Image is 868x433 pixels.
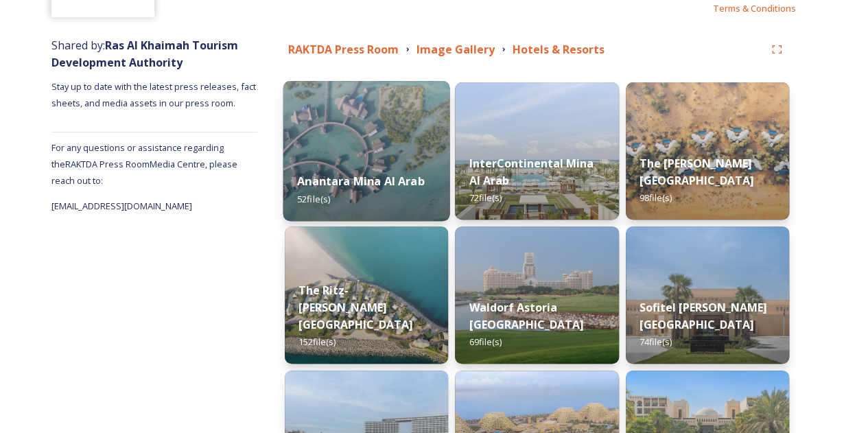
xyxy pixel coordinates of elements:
span: Shared by: [51,38,238,70]
span: 69 file(s) [469,336,501,348]
span: [EMAIL_ADDRESS][DOMAIN_NAME] [51,200,192,212]
strong: RAKTDA Press Room [288,42,399,57]
strong: Waldorf Astoria [GEOGRAPHIC_DATA] [469,300,583,332]
span: Terms & Conditions [713,2,796,14]
strong: The Ritz-[PERSON_NAME][GEOGRAPHIC_DATA] [298,283,413,332]
strong: Anantara Mina Al Arab [297,174,425,189]
img: ce6e5df5-bf95-4540-aab7-1bfb19ca7ac2.jpg [626,82,789,220]
span: 152 file(s) [298,336,336,348]
strong: Hotels & Resorts [513,42,605,57]
strong: The [PERSON_NAME] [GEOGRAPHIC_DATA] [640,156,754,188]
span: 74 file(s) [640,336,672,348]
strong: InterContinental Mina Al Arab [469,156,593,188]
img: a9ebf5a1-172b-4e0c-a824-34c24c466fca.jpg [626,226,789,364]
img: 78b6791c-afca-47d9-b215-0d5f683c3802.jpg [455,226,618,364]
span: Stay up to date with the latest press releases, fact sheets, and media assets in our press room. [51,80,258,109]
span: 52 file(s) [297,192,330,204]
img: aa4048f6-56b4-40ca-bd46-89bef3671076.jpg [455,82,618,220]
span: 98 file(s) [640,191,672,204]
img: c7d2be27-70fd-421d-abbd-f019b6627207.jpg [285,226,448,364]
strong: Image Gallery [417,42,495,57]
span: For any questions or assistance regarding the RAKTDA Press Room Media Centre, please reach out to: [51,141,237,187]
span: 72 file(s) [469,191,501,204]
strong: Sofitel [PERSON_NAME][GEOGRAPHIC_DATA] [640,300,767,332]
strong: Ras Al Khaimah Tourism Development Authority [51,38,238,70]
img: 4bb72557-e925-488a-8015-31f862466ffe.jpg [283,81,450,221]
